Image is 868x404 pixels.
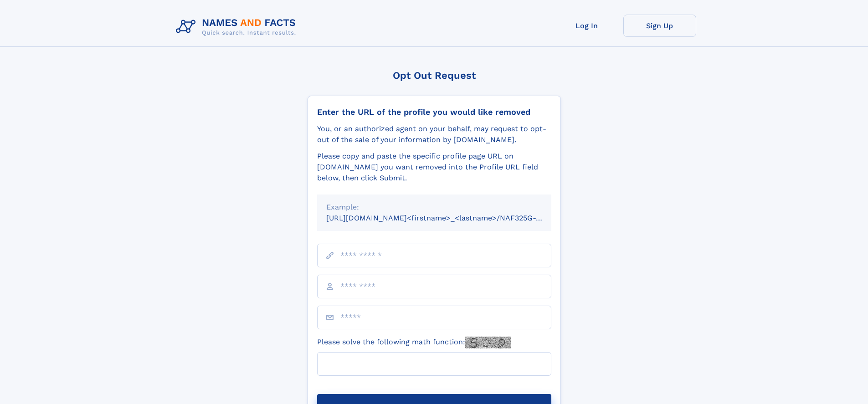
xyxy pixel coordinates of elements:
[317,337,511,348] label: Please solve the following math function:
[326,202,542,213] div: Example:
[317,151,551,184] div: Please copy and paste the specific profile page URL on [DOMAIN_NAME] you want removed into the Pr...
[308,70,561,81] div: Opt Out Request
[172,15,303,39] img: Logo Names and Facts
[623,15,696,37] a: Sign Up
[317,107,551,117] div: Enter the URL of the profile you would like removed
[326,214,569,222] small: [URL][DOMAIN_NAME]<firstname>_<lastname>/NAF325G-xxxxxxxx
[550,15,623,37] a: Log In
[317,123,551,145] div: You, or an authorized agent on your behalf, may request to opt-out of the sale of your informatio...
